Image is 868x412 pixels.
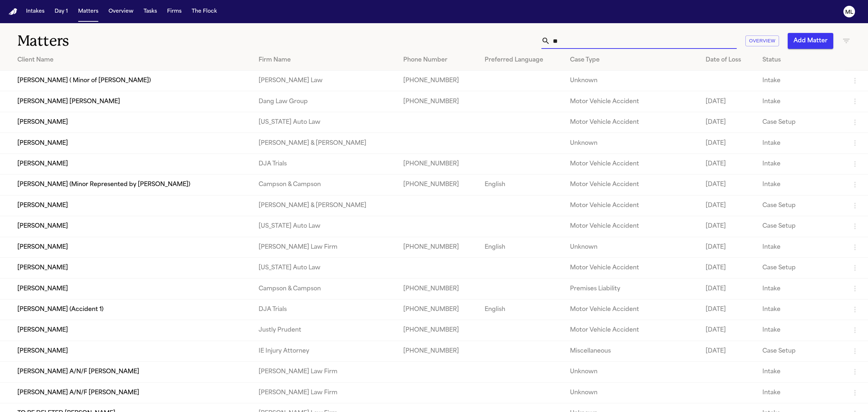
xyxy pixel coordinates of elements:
td: [US_STATE] Auto Law [253,257,397,278]
td: Intake [757,362,845,382]
button: Intakes [23,5,47,18]
td: Intake [757,320,845,341]
td: Premises Liability [564,278,700,299]
td: Case Setup [757,257,845,278]
td: [PERSON_NAME] Law Firm [253,382,397,403]
td: Case Setup [757,341,845,361]
td: [DATE] [700,320,757,341]
td: Case Setup [757,112,845,133]
button: Overview [745,35,779,47]
td: [US_STATE] Auto Law [253,216,397,237]
td: [DATE] [700,299,757,320]
button: Add Matter [788,33,833,49]
td: Case Setup [757,195,845,216]
button: Firms [164,5,184,18]
td: [DATE] [700,112,757,133]
td: Intake [757,237,845,257]
button: The Flock [189,5,220,18]
div: Date of Loss [706,56,751,64]
td: [PHONE_NUMBER] [397,71,479,91]
div: Case Type [570,56,694,64]
button: Matters [75,5,101,18]
div: Phone Number [403,56,473,64]
td: Intake [757,278,845,299]
td: [PHONE_NUMBER] [397,320,479,341]
td: [PERSON_NAME] Law Firm [253,362,397,382]
td: [US_STATE] Auto Law [253,112,397,133]
td: [PERSON_NAME] & [PERSON_NAME] [253,133,397,154]
td: Motor Vehicle Accident [564,216,700,237]
td: Motor Vehicle Accident [564,195,700,216]
td: Intake [757,382,845,403]
td: DJA Trials [253,299,397,320]
td: Motor Vehicle Accident [564,154,700,174]
button: Day 1 [52,5,71,18]
td: DJA Trials [253,154,397,174]
td: Campson & Campson [253,175,397,195]
a: Home [9,8,17,15]
td: Motor Vehicle Accident [564,320,700,341]
td: [PHONE_NUMBER] [397,341,479,361]
td: English [479,175,564,195]
td: Unknown [564,71,700,91]
td: [PERSON_NAME] & [PERSON_NAME] [253,195,397,216]
td: [PERSON_NAME] Law [253,71,397,91]
button: Tasks [141,5,160,18]
td: Intake [757,154,845,174]
td: [DATE] [700,154,757,174]
td: Miscellaneous [564,341,700,361]
h1: Matters [17,32,267,50]
td: [DATE] [700,91,757,112]
td: [DATE] [700,133,757,154]
td: Unknown [564,382,700,403]
td: Intake [757,91,845,112]
td: Motor Vehicle Accident [564,112,700,133]
td: English [479,299,564,320]
td: Unknown [564,362,700,382]
button: Overview [106,5,136,18]
td: Dang Law Group [253,91,397,112]
td: Justly Prudent [253,320,397,341]
td: Motor Vehicle Accident [564,257,700,278]
td: [PHONE_NUMBER] [397,299,479,320]
td: [DATE] [700,278,757,299]
td: Intake [757,299,845,320]
div: Firm Name [259,56,392,64]
td: [DATE] [700,175,757,195]
td: Intake [757,71,845,91]
td: Unknown [564,237,700,257]
div: Status [762,56,839,64]
td: English [479,237,564,257]
td: [DATE] [700,195,757,216]
td: Intake [757,133,845,154]
td: [PHONE_NUMBER] [397,278,479,299]
td: Motor Vehicle Accident [564,175,700,195]
td: Intake [757,175,845,195]
td: Campson & Campson [253,278,397,299]
td: [PHONE_NUMBER] [397,237,479,257]
td: Case Setup [757,216,845,237]
td: [DATE] [700,341,757,361]
td: IE Injury Attorney [253,341,397,361]
td: [PERSON_NAME] Law Firm [253,237,397,257]
div: Client Name [17,56,247,64]
td: [DATE] [700,257,757,278]
td: [DATE] [700,216,757,237]
img: Finch Logo [9,8,17,15]
td: Motor Vehicle Accident [564,91,700,112]
td: [DATE] [700,237,757,257]
td: [PHONE_NUMBER] [397,154,479,174]
div: Preferred Language [485,56,558,64]
td: [PHONE_NUMBER] [397,175,479,195]
td: Unknown [564,133,700,154]
td: Motor Vehicle Accident [564,299,700,320]
td: [PHONE_NUMBER] [397,91,479,112]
